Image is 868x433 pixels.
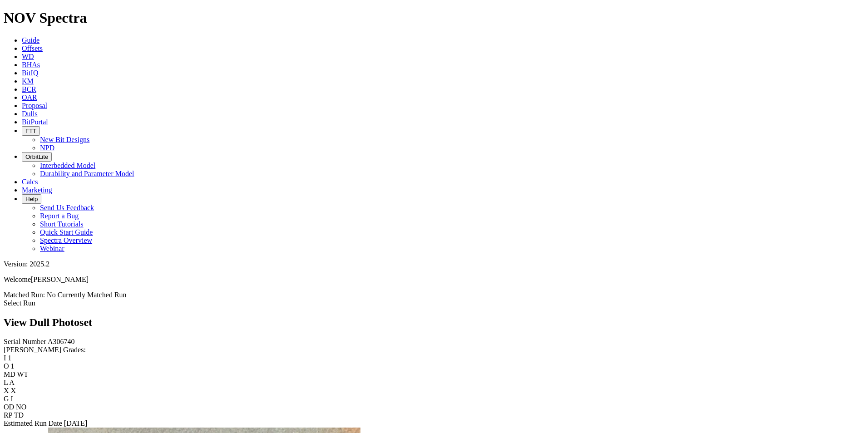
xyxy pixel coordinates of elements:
span: 1 [8,354,11,362]
a: Send Us Feedback [40,204,94,212]
a: Guide [22,36,39,44]
a: Dulls [22,110,38,118]
a: Proposal [22,102,47,109]
a: Interbedded Model [40,162,95,169]
a: Durability and Parameter Model [40,170,134,177]
a: Offsets [22,44,43,52]
label: O [4,362,9,370]
a: NPD [40,144,54,152]
label: OD [4,403,14,411]
span: TD [14,411,24,419]
div: [PERSON_NAME] Grades: [4,346,864,354]
p: Welcome [4,276,864,284]
span: 1 [11,362,15,370]
h2: View Dull Photoset [4,316,864,329]
a: Report a Bug [40,212,79,220]
a: New Bit Designs [40,136,89,143]
label: Serial Number [4,338,46,345]
a: OAR [22,93,37,101]
span: A306740 [48,338,75,345]
span: [PERSON_NAME] [31,276,89,283]
span: A [9,379,15,386]
a: WD [22,53,34,60]
a: Select Run [4,299,35,307]
a: BitIQ [22,69,38,77]
label: Estimated Run Date [4,419,62,427]
span: Help [25,196,38,202]
label: X [4,387,9,394]
button: OrbitLite [22,152,52,162]
a: Quick Start Guide [40,228,93,236]
a: KM [22,77,34,85]
button: FTT [22,126,40,136]
label: L [4,379,8,386]
a: BHAs [22,61,40,69]
div: Version: 2025.2 [4,260,864,268]
span: Matched Run: [4,291,45,299]
a: Calcs [22,178,38,186]
a: Short Tutorials [40,220,84,228]
h1: NOV Spectra [4,10,864,26]
a: Spectra Overview [40,236,92,244]
a: BCR [22,85,36,93]
label: MD [4,370,15,378]
label: G [4,395,9,403]
span: I [11,395,13,403]
span: No Currently Matched Run [47,291,127,299]
span: WT [17,370,29,378]
a: Webinar [40,245,64,252]
a: BitPortal [22,118,48,126]
span: X [11,387,16,394]
span: OrbitLite [25,153,48,160]
span: [DATE] [64,419,88,427]
span: FTT [25,128,36,134]
a: Marketing [22,186,52,194]
label: RP [4,411,12,419]
span: NO [16,403,26,411]
label: I [4,354,6,362]
button: Help [22,194,41,204]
